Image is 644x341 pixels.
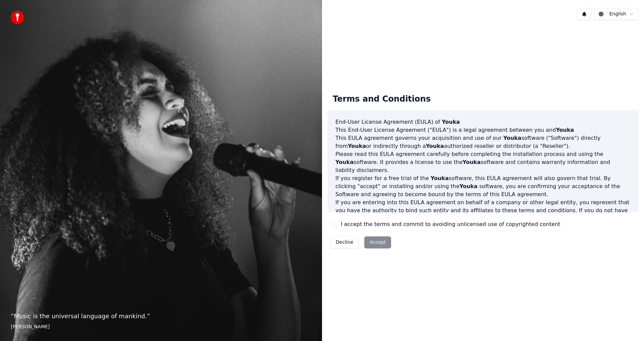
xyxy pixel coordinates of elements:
[556,127,574,133] span: Youka
[348,143,366,149] span: Youka
[463,159,481,165] span: Youka
[503,135,521,141] span: Youka
[11,11,24,24] img: youka
[431,175,449,181] span: Youka
[460,183,478,189] span: Youka
[335,126,631,134] p: This End-User License Agreement ("EULA") is a legal agreement between you and
[11,311,311,321] p: “ Music is the universal language of mankind. ”
[426,143,444,149] span: Youka
[335,134,631,150] p: This EULA agreement governs your acquisition and use of our software ("Software") directly from o...
[327,89,436,110] div: Terms and Conditions
[341,220,560,228] label: I accept the terms and commit to avoiding unlicensed use of copyrighted content
[442,119,460,125] span: Youka
[335,174,631,198] p: If you register for a free trial of the software, this EULA agreement will also govern that trial...
[11,324,311,330] footer: [PERSON_NAME]
[335,118,631,126] h3: End-User License Agreement (EULA) of
[335,150,631,174] p: Please read this EULA agreement carefully before completing the installation process and using th...
[335,198,631,231] p: If you are entering into this EULA agreement on behalf of a company or other legal entity, you re...
[330,236,359,248] button: Decline
[335,159,354,165] span: Youka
